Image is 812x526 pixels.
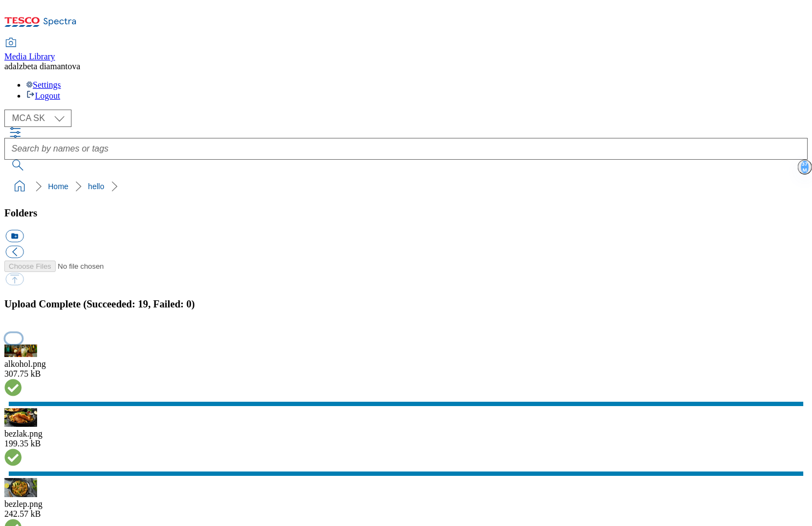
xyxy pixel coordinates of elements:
div: alkohol.png [4,359,808,369]
img: preview [4,408,37,427]
div: 307.75 kB [4,369,808,379]
h3: Folders [4,207,808,219]
a: Logout [26,91,60,100]
input: Search by names or tags [4,138,808,160]
div: bezlep.png [4,499,808,509]
a: home [11,178,28,195]
span: ad [4,62,13,71]
img: preview [4,478,37,497]
img: preview [4,344,37,357]
a: Settings [26,80,61,89]
div: 242.57 kB [4,509,808,519]
span: Media Library [4,52,55,61]
a: hello [88,182,104,191]
a: Media Library [4,39,55,62]
h3: Upload Complete (Succeeded: 19, Failed: 0) [4,298,808,310]
div: 199.35 kB [4,439,808,449]
div: bezlak.png [4,429,808,439]
nav: breadcrumb [4,176,808,197]
span: alzbeta diamantova [13,62,80,71]
a: Home [48,182,68,191]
